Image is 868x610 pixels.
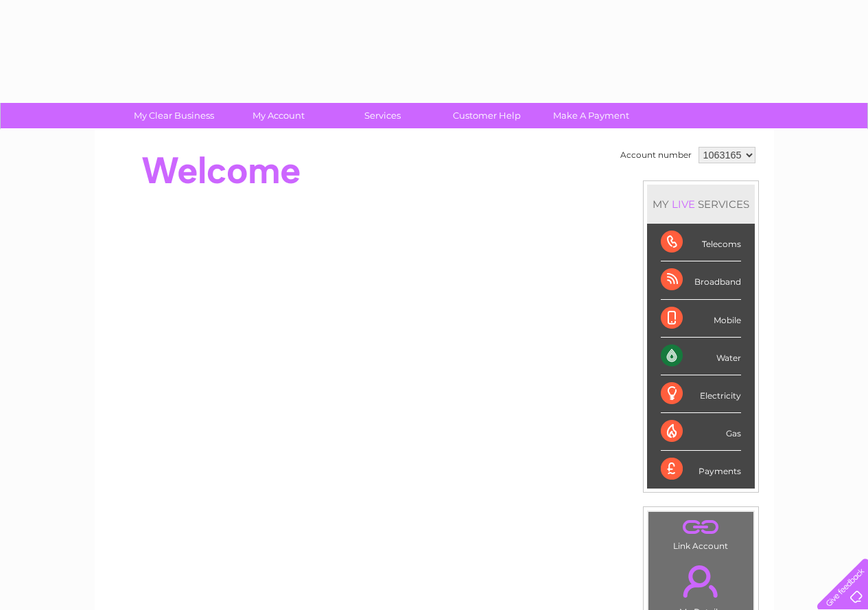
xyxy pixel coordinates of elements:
a: My Clear Business [117,103,231,128]
div: MY SERVICES [647,185,755,224]
a: . [652,515,750,539]
td: Link Account [648,511,754,554]
a: My Account [222,103,335,128]
div: LIVE [669,198,698,211]
div: Water [661,338,741,375]
a: . [652,557,750,605]
div: Electricity [661,375,741,413]
td: Account number [617,143,695,167]
div: Gas [661,413,741,451]
a: Services [326,103,439,128]
a: Customer Help [430,103,543,128]
div: Mobile [661,300,741,338]
a: Make A Payment [535,103,648,128]
div: Broadband [661,261,741,299]
div: Telecoms [661,224,741,261]
div: Payments [661,451,741,488]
